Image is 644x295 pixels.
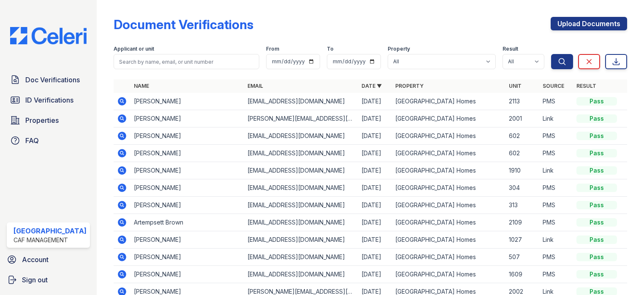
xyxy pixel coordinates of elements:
[358,266,392,283] td: [DATE]
[505,162,539,179] td: 1910
[539,162,573,179] td: Link
[392,231,505,249] td: [GEOGRAPHIC_DATA] Homes
[14,226,87,236] div: [GEOGRAPHIC_DATA]
[358,93,392,110] td: [DATE]
[576,149,617,157] div: Pass
[358,231,392,249] td: [DATE]
[244,214,358,231] td: [EMAIL_ADDRESS][DOMAIN_NAME]
[539,214,573,231] td: PMS
[392,93,505,110] td: [GEOGRAPHIC_DATA] Homes
[551,17,627,30] a: Upload Documents
[392,197,505,214] td: [GEOGRAPHIC_DATA] Homes
[505,127,539,145] td: 602
[244,231,358,249] td: [EMAIL_ADDRESS][DOMAIN_NAME]
[7,112,90,129] a: Properties
[244,249,358,266] td: [EMAIL_ADDRESS][DOMAIN_NAME]
[539,197,573,214] td: PMS
[130,249,244,266] td: [PERSON_NAME]
[392,214,505,231] td: [GEOGRAPHIC_DATA] Homes
[130,197,244,214] td: [PERSON_NAME]
[244,110,358,127] td: [PERSON_NAME][EMAIL_ADDRESS][PERSON_NAME][DOMAIN_NAME]
[505,266,539,283] td: 1609
[25,75,80,85] span: Doc Verifications
[576,235,617,244] div: Pass
[358,145,392,162] td: [DATE]
[134,83,149,89] a: Name
[114,46,154,52] label: Applicant or unit
[3,27,93,44] img: CE_Logo_Blue-a8612792a0a2168367f1c8372b55b34899dd931a85d93a1a3d3e32e68fde9ad4.png
[3,251,93,268] a: Account
[505,110,539,127] td: 2001
[130,266,244,283] td: [PERSON_NAME]
[539,249,573,266] td: PMS
[25,135,39,146] span: FAQ
[505,197,539,214] td: 313
[3,271,93,288] a: Sign out
[244,266,358,283] td: [EMAIL_ADDRESS][DOMAIN_NAME]
[358,197,392,214] td: [DATE]
[114,54,259,69] input: Search by name, email, or unit number
[392,162,505,179] td: [GEOGRAPHIC_DATA] Homes
[130,127,244,145] td: [PERSON_NAME]
[505,214,539,231] td: 2109
[130,231,244,249] td: [PERSON_NAME]
[244,162,358,179] td: [EMAIL_ADDRESS][DOMAIN_NAME]
[361,83,382,89] a: Date ▼
[130,162,244,179] td: [PERSON_NAME]
[505,145,539,162] td: 602
[22,254,49,265] span: Account
[576,166,617,175] div: Pass
[7,132,90,149] a: FAQ
[503,46,518,52] label: Result
[505,249,539,266] td: 507
[509,83,522,89] a: Unit
[392,266,505,283] td: [GEOGRAPHIC_DATA] Homes
[539,93,573,110] td: PMS
[539,145,573,162] td: PMS
[130,93,244,110] td: [PERSON_NAME]
[576,184,617,192] div: Pass
[358,179,392,197] td: [DATE]
[266,46,279,52] label: From
[576,253,617,261] div: Pass
[576,218,617,227] div: Pass
[576,201,617,209] div: Pass
[543,83,564,89] a: Source
[244,145,358,162] td: [EMAIL_ADDRESS][DOMAIN_NAME]
[388,46,410,52] label: Property
[392,179,505,197] td: [GEOGRAPHIC_DATA] Homes
[539,266,573,283] td: PMS
[539,231,573,249] td: Link
[358,162,392,179] td: [DATE]
[358,249,392,266] td: [DATE]
[244,179,358,197] td: [EMAIL_ADDRESS][DOMAIN_NAME]
[395,83,424,89] a: Property
[244,93,358,110] td: [EMAIL_ADDRESS][DOMAIN_NAME]
[358,214,392,231] td: [DATE]
[22,275,48,285] span: Sign out
[25,115,59,125] span: Properties
[130,145,244,162] td: [PERSON_NAME]
[539,179,573,197] td: PMS
[130,214,244,231] td: Artempsett Brown
[576,132,617,140] div: Pass
[576,97,617,106] div: Pass
[247,83,263,89] a: Email
[505,93,539,110] td: 2113
[7,92,90,108] a: ID Verifications
[244,197,358,214] td: [EMAIL_ADDRESS][DOMAIN_NAME]
[392,127,505,145] td: [GEOGRAPHIC_DATA] Homes
[505,231,539,249] td: 1027
[539,127,573,145] td: PMS
[7,71,90,88] a: Doc Verifications
[505,179,539,197] td: 304
[327,46,334,52] label: To
[576,270,617,279] div: Pass
[392,249,505,266] td: [GEOGRAPHIC_DATA] Homes
[576,83,596,89] a: Result
[358,110,392,127] td: [DATE]
[114,17,253,32] div: Document Verifications
[392,110,505,127] td: [GEOGRAPHIC_DATA] Homes
[358,127,392,145] td: [DATE]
